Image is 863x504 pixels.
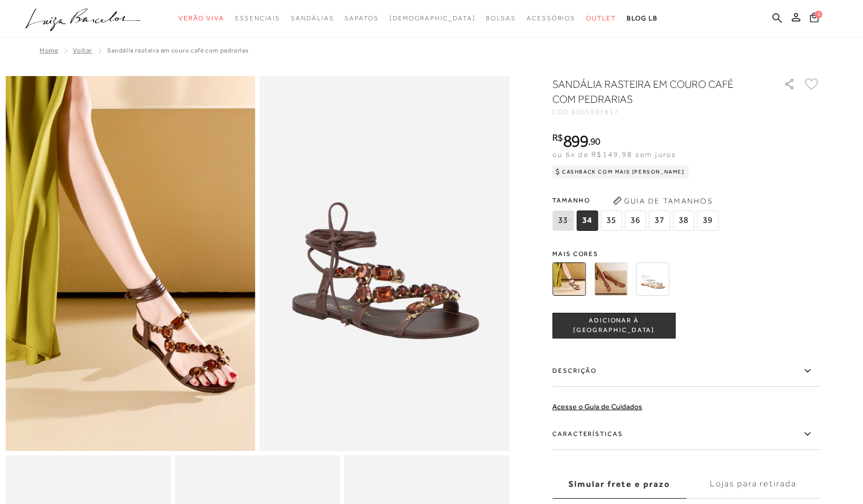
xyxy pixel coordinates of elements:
[807,12,822,26] button: 0
[235,9,280,28] a: noSubCategoriesText
[586,14,616,22] span: Outlet
[73,47,92,54] a: Voltar
[552,133,563,142] i: R$
[527,9,575,28] a: noSubCategoriesText
[552,419,820,450] label: Características
[552,251,820,257] span: Mais cores
[627,14,658,22] span: BLOG LB
[389,9,476,28] a: noSubCategoriesText
[486,14,516,22] span: Bolsas
[625,210,646,231] span: 36
[552,262,586,296] img: SANDÁLIA RASTEIRA EM COURO CAFÉ COM PEDRARIAS
[588,137,601,146] i: ,
[649,210,670,231] span: 37
[563,131,588,151] span: 899
[291,9,334,28] a: noSubCategoriesText
[486,9,516,28] a: noSubCategoriesText
[590,136,601,147] span: 90
[552,192,721,208] span: Tamanho
[178,14,224,22] span: Verão Viva
[627,9,658,28] a: BLOG LB
[260,76,510,451] img: image
[586,9,616,28] a: noSubCategoriesText
[552,356,820,387] label: Descrição
[235,14,280,22] span: Essenciais
[686,470,820,499] label: Lojas para retirada
[389,14,476,22] span: [DEMOGRAPHIC_DATA]
[572,108,619,116] span: 6001003817
[594,262,627,296] img: SANDÁLIA RASTEIRA EM COURO CARAMELO COM PEDRARIAS
[552,210,574,231] span: 33
[552,470,686,499] label: Simular frete e prazo
[344,14,378,22] span: Sapatos
[552,166,689,178] div: Cashback com Mais [PERSON_NAME]
[344,9,378,28] a: noSubCategoriesText
[601,210,622,231] span: 35
[576,210,598,231] span: 34
[178,9,224,28] a: noSubCategoriesText
[291,14,334,22] span: Sandálias
[527,14,575,22] span: Acessórios
[636,262,669,296] img: SANDÁLIA RASTEIRA EM COURO OFF WHITE COM PEDRARIAS
[697,210,718,231] span: 39
[552,109,767,115] div: CÓD:
[40,47,58,54] a: Home
[552,77,753,107] h1: SANDÁLIA RASTEIRA EM COURO CAFÉ COM PEDRARIAS
[552,402,642,411] a: Acesse o Guia de Cuidados
[552,150,676,159] span: ou 6x de R$149,98 sem juros
[609,192,716,209] button: Guia de Tamanhos
[552,313,676,338] button: ADICIONAR À [GEOGRAPHIC_DATA]
[673,210,694,231] span: 38
[815,11,822,18] span: 0
[5,76,256,451] img: image
[107,47,249,54] span: SANDÁLIA RASTEIRA EM COURO CAFÉ COM PEDRARIAS
[553,316,675,335] span: ADICIONAR À [GEOGRAPHIC_DATA]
